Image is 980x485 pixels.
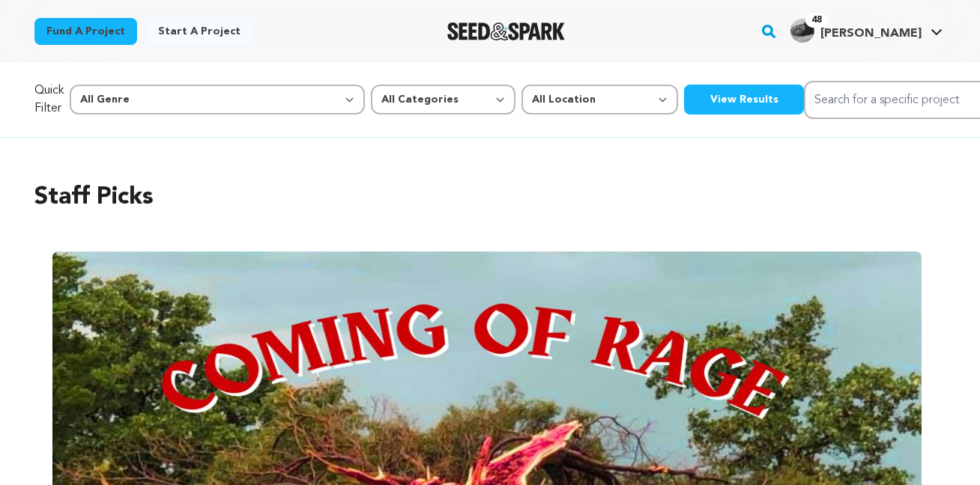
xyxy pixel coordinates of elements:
[684,85,804,115] button: View Results
[787,16,946,43] a: Nathan M.'s Profile
[447,22,565,40] img: Seed&Spark Logo Dark Mode
[447,22,565,40] a: Seed&Spark Homepage
[820,28,922,40] span: [PERSON_NAME]
[34,18,137,45] a: Fund a project
[787,16,946,47] span: Nathan M.'s Profile
[34,180,946,216] h2: Staff Picks
[34,82,64,118] p: Quick Filter
[805,13,828,28] span: 48
[790,19,814,43] img: a624ee36a3fc43d5.png
[790,19,922,43] div: Nathan M.'s Profile
[146,18,252,45] a: Start a project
